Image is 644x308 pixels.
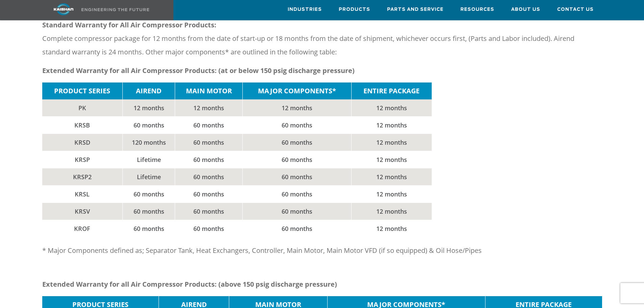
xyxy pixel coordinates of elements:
[122,220,175,237] td: 60 months
[122,203,175,220] td: 60 months
[42,134,123,151] td: KRSD
[42,280,337,289] strong: Extended Warranty for all Air Compressor Products: (above 150 psig discharge pressure)
[511,0,540,19] a: About Us
[288,0,322,19] a: Industries
[175,168,243,186] td: 60 months
[42,168,123,186] td: KRSP2
[122,151,175,168] td: Lifetime
[122,117,175,134] td: 60 months
[42,82,123,99] td: PRODUCT SERIES
[175,186,243,203] td: 60 months
[460,6,494,14] span: Resources
[42,18,590,59] p: Complete compressor package for 12 months from the date of start-up or 18 months from the date of...
[122,82,175,99] td: AIREND
[243,151,351,168] td: 60 months
[42,66,355,75] strong: Extended Warranty for all Air Compressor Products: (at or below 150 psig discharge pressure)
[243,134,351,151] td: 60 months
[175,151,243,168] td: 60 months
[243,220,351,237] td: 60 months
[243,186,351,203] td: 60 months
[122,186,175,203] td: 60 months
[351,82,432,99] td: ENTIRE PACKAGE
[42,20,216,29] strong: Standard Warranty for All Air Compressor Products:
[351,134,432,151] td: 12 months
[339,0,370,19] a: Products
[460,0,494,19] a: Resources
[175,117,243,134] td: 60 months
[511,6,540,14] span: About Us
[42,99,123,117] td: PK
[175,203,243,220] td: 60 months
[122,134,175,151] td: 120 months
[243,99,351,117] td: 12 months
[42,117,123,134] td: KRSB
[288,6,322,14] span: Industries
[351,203,432,220] td: 12 months
[122,168,175,186] td: Lifetime
[557,6,594,14] span: Contact Us
[339,6,370,14] span: Products
[175,99,243,117] td: 12 months
[243,203,351,220] td: 60 months
[122,99,175,117] td: 12 months
[387,6,444,14] span: Parts and Service
[351,168,432,186] td: 12 months
[81,8,149,11] img: Engineering the future
[351,151,432,168] td: 12 months
[243,168,351,186] td: 60 months
[175,82,243,99] td: MAIN MOTOR
[351,220,432,237] td: 12 months
[243,117,351,134] td: 60 months
[557,0,594,19] a: Contact Us
[175,134,243,151] td: 60 months
[42,220,123,237] td: KROF
[387,0,444,19] a: Parts and Service
[38,3,89,15] img: kaishan logo
[42,203,123,220] td: KRSV
[175,220,243,237] td: 60 months
[351,117,432,134] td: 12 months
[243,82,351,99] td: MAJOR COMPONENTS*
[351,99,432,117] td: 12 months
[42,186,123,203] td: KRSL
[42,151,123,168] td: KRSP
[351,186,432,203] td: 12 months
[42,244,590,257] p: * Major Components defined as; Separator Tank, Heat Exchangers, Controller, Main Motor, Main Moto...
